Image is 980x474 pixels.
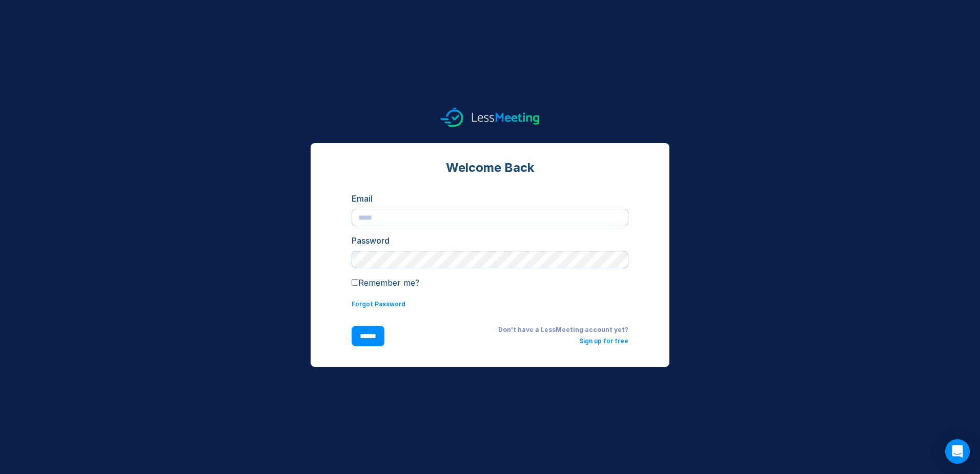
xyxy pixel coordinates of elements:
[352,192,628,205] div: Email
[352,300,405,308] a: Forgot Password
[945,439,970,464] div: Open Intercom Messenger
[579,337,628,345] a: Sign up for free
[352,160,628,176] div: Welcome Back
[352,234,628,247] div: Password
[440,108,540,127] img: logo.svg
[401,326,628,334] div: Don't have a LessMeeting account yet?
[352,278,419,288] label: Remember me?
[352,279,358,286] input: Remember me?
